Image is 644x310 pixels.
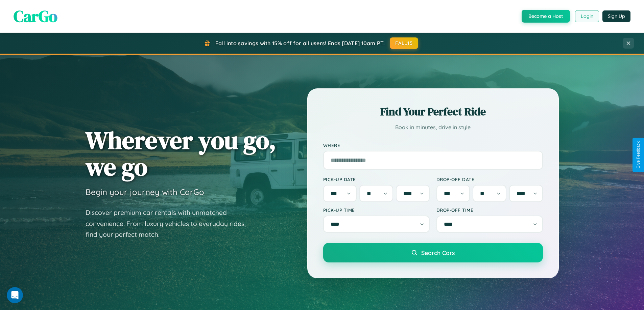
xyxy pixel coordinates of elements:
button: FALL15 [390,37,418,49]
p: Book in minutes, drive in style [323,122,543,132]
h1: Wherever you go, we go [86,127,276,180]
span: Fall into savings with 15% off for all users! Ends [DATE] 10am PT. [215,40,385,47]
span: Search Cars [421,249,455,256]
button: Search Cars [323,243,543,262]
iframe: Intercom live chat [7,287,23,303]
div: Give Feedback [636,141,641,169]
label: Pick-up Date [323,176,430,182]
span: CarGo [14,5,57,27]
label: Drop-off Date [436,176,543,182]
p: Discover premium car rentals with unmatched convenience. From luxury vehicles to everyday rides, ... [86,207,255,240]
button: Become a Host [522,10,570,23]
h3: Begin your journey with CarGo [86,187,204,197]
h2: Find Your Perfect Ride [323,104,543,119]
button: Sign Up [602,10,630,22]
button: Login [575,10,599,22]
label: Where [323,142,543,148]
label: Drop-off Time [436,207,543,213]
label: Pick-up Time [323,207,430,213]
